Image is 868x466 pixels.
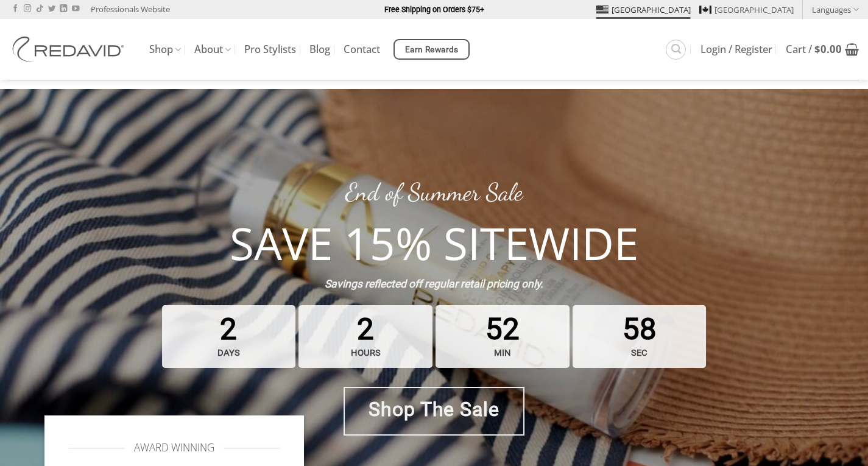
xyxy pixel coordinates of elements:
[244,38,296,60] a: Pro Stylists
[72,5,79,13] a: Follow on YouTube
[439,341,566,365] strong: min
[786,36,859,63] a: View cart
[573,305,707,368] span: 58
[345,177,523,207] a: End of Summer Sale
[814,42,842,56] bdi: 0.00
[786,44,842,54] span: Cart /
[436,305,570,368] span: 52
[814,42,820,56] span: $
[12,5,19,13] a: Follow on Facebook
[666,40,686,60] a: Search
[48,5,55,13] a: Follow on Twitter
[344,387,524,436] a: Shop The Sale
[384,5,484,14] strong: Free Shipping on Orders $75+
[369,394,499,425] span: Shop The Sale
[149,38,181,62] a: Shop
[164,341,292,365] strong: days
[230,213,638,273] strong: SAVE 15% SITEWIDE
[134,440,214,456] span: AWARD WINNING
[162,305,296,368] span: 2
[700,38,772,60] a: Login / Register
[699,1,794,19] a: [GEOGRAPHIC_DATA]
[576,341,704,365] strong: sec
[344,38,380,60] a: Contact
[405,43,459,57] span: Earn Rewards
[700,44,772,54] span: Login / Register
[194,38,231,62] a: About
[325,278,543,290] strong: Savings reflected off regular retail pricing only.
[812,1,859,18] a: Languages
[309,38,330,60] a: Blog
[60,5,67,13] a: Follow on LinkedIn
[393,39,470,60] a: Earn Rewards
[302,341,429,365] strong: hours
[9,37,131,62] img: REDAVID Salon Products | United States
[298,305,432,368] span: 2
[24,5,31,13] a: Follow on Instagram
[36,5,43,13] a: Follow on TikTok
[596,1,691,19] a: [GEOGRAPHIC_DATA]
